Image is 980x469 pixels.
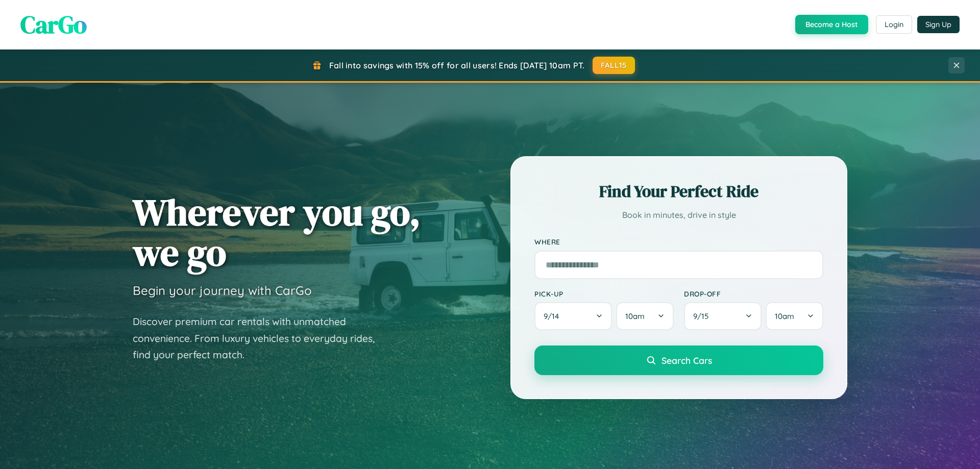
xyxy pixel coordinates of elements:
[684,302,762,330] button: 9/15
[693,311,714,321] span: 9 / 15
[661,355,712,366] span: Search Cars
[534,345,823,375] button: Search Cars
[133,283,312,298] h3: Begin your journey with CarGo
[544,311,564,321] span: 9 / 14
[534,302,612,330] button: 9/14
[534,289,674,298] label: Pick-up
[593,57,635,74] button: FALL15
[133,313,388,363] p: Discover premium car rentals with unmatched convenience. From luxury vehicles to everyday rides, ...
[684,289,823,298] label: Drop-off
[616,302,674,330] button: 10am
[20,8,87,41] span: CarGo
[876,15,912,34] button: Login
[917,16,960,33] button: Sign Up
[775,311,794,321] span: 10am
[534,238,823,246] label: Where
[534,208,823,223] p: Book in minutes, drive in style
[329,60,585,70] span: Fall into savings with 15% off for all users! Ends [DATE] 10am PT.
[534,180,823,203] h2: Find Your Perfect Ride
[133,192,421,273] h1: Wherever you go, we go
[795,15,868,34] button: Become a Host
[625,311,645,321] span: 10am
[766,302,823,330] button: 10am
